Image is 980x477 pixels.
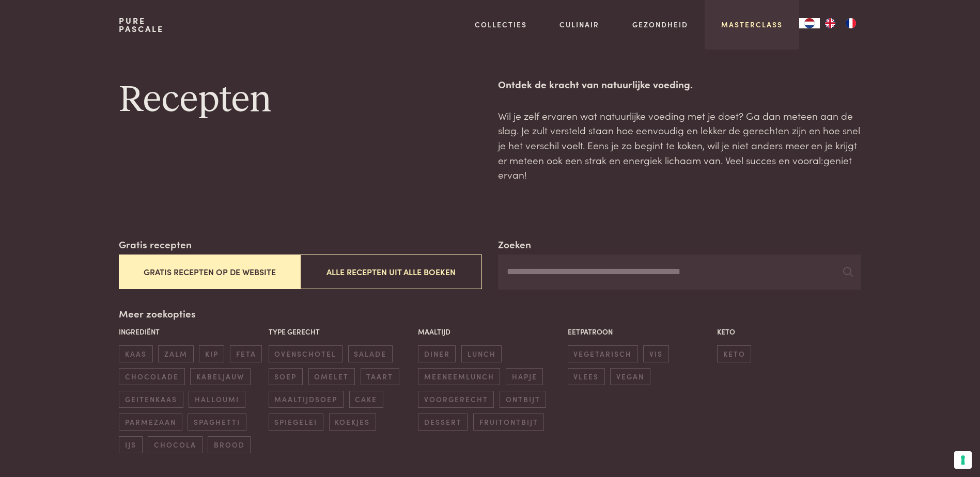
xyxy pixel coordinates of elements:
span: omelet [308,368,355,385]
span: koekjes [329,414,376,431]
span: kip [199,345,224,362]
span: voorgerecht [418,391,494,408]
ul: Language list [820,18,861,28]
span: feta [230,345,262,362]
span: dessert [418,414,468,431]
div: Language [799,18,820,28]
span: ijs [119,436,142,453]
p: Maaltijd [418,326,562,337]
a: Masterclass [721,19,783,30]
h1: Recepten [119,77,481,123]
span: keto [717,345,751,362]
span: geitenkaas [119,391,183,408]
aside: Language selected: Nederlands [799,18,861,28]
a: NL [799,18,820,28]
span: lunch [461,345,502,362]
p: Wil je zelf ervaren wat natuurlijke voeding met je doet? Ga dan meteen aan de slag. Je zult verst... [498,108,861,182]
span: cake [349,391,383,408]
span: salade [348,345,393,362]
label: Zoeken [498,237,531,252]
span: chocolade [119,368,184,385]
span: soep [269,368,303,385]
span: ovenschotel [269,345,343,362]
span: taart [361,368,399,385]
span: vis [643,345,668,362]
span: fruitontbijt [473,414,544,431]
button: Gratis recepten op de website [119,255,300,289]
a: PurePascale [119,17,164,33]
span: parmezaan [119,414,182,431]
a: FR [841,18,861,28]
p: Ingrediënt [119,326,263,337]
span: diner [418,345,456,362]
button: Alle recepten uit alle boeken [300,255,481,289]
a: Collecties [475,19,527,30]
a: EN [820,18,841,28]
span: spiegelei [269,414,323,431]
span: spaghetti [188,414,246,431]
button: Uw voorkeuren voor toestemming voor trackingtechnologieën [954,451,972,469]
span: hapje [506,368,543,385]
strong: Ontdek de kracht van natuurlijke voeding. [498,77,693,91]
span: maaltijdsoep [269,391,344,408]
a: Culinair [559,19,599,30]
span: ontbijt [500,391,546,408]
label: Gratis recepten [119,237,192,252]
a: Gezondheid [632,19,688,30]
p: Keto [717,326,861,337]
p: Eetpatroon [568,326,712,337]
span: meeneemlunch [418,368,500,385]
span: vegetarisch [568,345,638,362]
span: zalm [158,345,193,362]
span: halloumi [189,391,245,408]
span: vegan [610,368,650,385]
span: brood [208,436,251,453]
span: vlees [568,368,605,385]
span: chocola [148,436,202,453]
span: kabeljauw [190,368,250,385]
p: Type gerecht [269,326,413,337]
span: kaas [119,345,152,362]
